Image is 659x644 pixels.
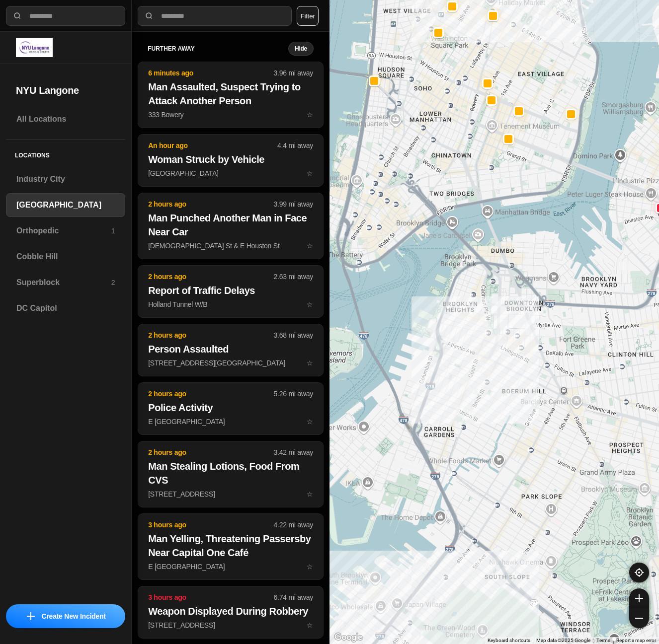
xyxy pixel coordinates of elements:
img: Google [332,631,365,644]
h2: Person Assaulted [148,342,313,356]
img: logo [16,38,53,57]
button: 2 hours ago2.63 mi awayReport of Traffic DelaysHolland Tunnel W/Bstar [138,265,324,318]
a: An hour ago4.4 mi awayWoman Struck by Vehicle[GEOGRAPHIC_DATA]star [138,169,324,177]
p: 3.42 mi away [274,447,313,457]
p: 2 hours ago [148,272,273,282]
p: 2 hours ago [148,199,273,209]
p: 6 minutes ago [148,68,273,78]
button: zoom-in [629,588,649,608]
span: star [307,563,313,571]
a: Superblock2 [6,271,125,294]
h2: Weapon Displayed During Robbery [148,604,313,618]
p: 3 hours ago [148,592,273,602]
button: 2 hours ago3.99 mi awayMan Punched Another Man in Face Near Car[DEMOGRAPHIC_DATA] St & E Houston ... [138,193,324,259]
a: 2 hours ago2.63 mi awayReport of Traffic DelaysHolland Tunnel W/Bstar [138,300,324,308]
button: zoom-out [629,608,649,628]
span: star [307,169,313,177]
p: 1 [111,226,115,236]
h2: Man Punched Another Man in Face Near Car [148,211,313,239]
a: All Locations [6,107,125,131]
h5: further away [148,45,288,53]
button: 2 hours ago3.42 mi awayMan Stealing Lotions, Food From CVS[STREET_ADDRESS]star [138,441,324,507]
p: 4.22 mi away [274,520,313,530]
h3: Orthopedic [16,225,111,237]
p: 333 Bowery [148,110,313,120]
span: star [307,490,313,498]
p: [STREET_ADDRESS] [148,489,313,499]
p: 6.74 mi away [274,592,313,602]
p: 3.68 mi away [274,330,313,340]
p: 3.96 mi away [274,68,313,78]
p: 4.4 mi away [277,141,313,150]
a: Open this area in Google Maps (opens a new window) [332,631,365,644]
h2: Report of Traffic Delays [148,284,313,297]
span: star [307,621,313,629]
h2: NYU Langone [16,83,115,97]
button: 2 hours ago3.68 mi awayPerson Assaulted[STREET_ADDRESS][GEOGRAPHIC_DATA]star [138,324,324,376]
p: 3.99 mi away [274,199,313,209]
span: star [307,111,313,119]
h2: Man Stealing Lotions, Food From CVS [148,459,313,487]
a: Orthopedic1 [6,219,125,243]
p: 2 [111,278,115,287]
img: icon [27,612,35,620]
button: recenter [629,563,649,582]
span: Map data ©2025 Google [536,638,590,643]
a: Terms [596,638,610,643]
a: Cobble Hill [6,245,125,269]
img: search [144,11,154,21]
h2: Man Assaulted, Suspect Trying to Attack Another Person [148,80,313,108]
h3: Cobble Hill [16,251,115,263]
a: 3 hours ago4.22 mi awayMan Yelling, Threatening Passersby Near Capital One CaféE [GEOGRAPHIC_DATA... [138,562,324,571]
h3: Industry City [16,173,115,185]
img: zoom-in [635,594,643,602]
img: search [12,11,22,21]
h2: Man Yelling, Threatening Passersby Near Capital One Café [148,532,313,560]
button: 3 hours ago4.22 mi awayMan Yelling, Threatening Passersby Near Capital One CaféE [GEOGRAPHIC_DATA... [138,513,324,580]
button: 2 hours ago5.26 mi awayPolice ActivityE [GEOGRAPHIC_DATA]star [138,382,324,435]
button: Filter [297,6,319,26]
a: Report a map error [616,638,656,643]
a: [GEOGRAPHIC_DATA] [6,193,125,217]
a: 2 hours ago3.42 mi awayMan Stealing Lotions, Food From CVS[STREET_ADDRESS]star [138,490,324,498]
img: recenter [635,568,644,577]
span: star [307,242,313,250]
p: 2.63 mi away [274,272,313,282]
span: star [307,359,313,367]
a: DC Capitol [6,296,125,320]
button: Hide [288,42,314,56]
p: E [GEOGRAPHIC_DATA] [148,417,313,427]
a: 2 hours ago3.68 mi awayPerson Assaulted[STREET_ADDRESS][GEOGRAPHIC_DATA]star [138,358,324,367]
p: 3 hours ago [148,520,273,530]
h2: Police Activity [148,401,313,415]
p: 2 hours ago [148,330,273,340]
p: 2 hours ago [148,447,273,457]
h3: All Locations [16,113,115,125]
h5: Locations [6,140,125,167]
a: iconCreate New Incident [6,604,125,628]
p: Holland Tunnel W/B [148,299,313,309]
p: 2 hours ago [148,389,273,399]
p: [STREET_ADDRESS] [148,620,313,630]
p: 5.26 mi away [274,389,313,399]
button: Keyboard shortcuts [488,637,530,644]
a: 2 hours ago3.99 mi awayMan Punched Another Man in Face Near Car[DEMOGRAPHIC_DATA] St & E Houston ... [138,241,324,250]
button: An hour ago4.4 mi awayWoman Struck by Vehicle[GEOGRAPHIC_DATA]star [138,134,324,187]
a: 3 hours ago6.74 mi awayWeapon Displayed During Robbery[STREET_ADDRESS]star [138,621,324,629]
small: Hide [295,45,307,53]
span: star [307,418,313,426]
p: [DEMOGRAPHIC_DATA] St & E Houston St [148,241,313,251]
h2: Woman Struck by Vehicle [148,152,313,166]
a: 2 hours ago5.26 mi awayPolice ActivityE [GEOGRAPHIC_DATA]star [138,417,324,426]
p: [GEOGRAPHIC_DATA] [148,168,313,178]
a: Industry City [6,167,125,191]
a: 6 minutes ago3.96 mi awayMan Assaulted, Suspect Trying to Attack Another Person333 Bowerystar [138,110,324,119]
h3: Superblock [16,277,111,288]
span: star [307,300,313,308]
h3: [GEOGRAPHIC_DATA] [16,199,115,211]
img: zoom-out [635,614,643,622]
p: Create New Incident [42,611,106,621]
button: 6 minutes ago3.96 mi awayMan Assaulted, Suspect Trying to Attack Another Person333 Bowerystar [138,62,324,128]
p: E [GEOGRAPHIC_DATA] [148,562,313,572]
button: 3 hours ago6.74 mi awayWeapon Displayed During Robbery[STREET_ADDRESS]star [138,586,324,639]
